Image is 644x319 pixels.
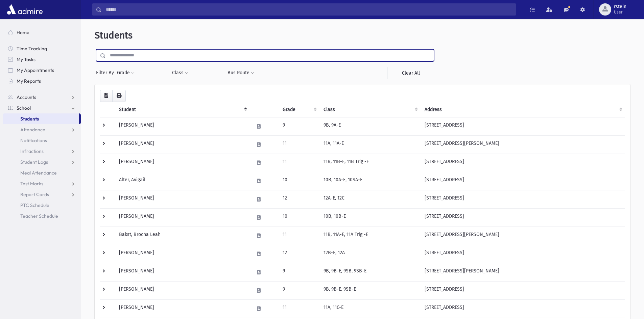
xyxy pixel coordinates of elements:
[3,211,81,221] a: Teacher Schedule
[20,170,57,176] span: Meal Attendance
[17,46,47,52] span: Time Tracking
[319,190,421,208] td: 12A-E, 12C
[3,27,81,38] a: Home
[20,137,47,143] span: Notifications
[421,154,625,172] td: [STREET_ADDRESS]
[3,124,81,135] a: Attendance
[115,299,250,318] td: [PERSON_NAME]
[319,172,421,190] td: 10B, 10A-E, 10SA-E
[421,117,625,135] td: [STREET_ADDRESS]
[17,67,54,73] span: My Appointments
[115,172,250,190] td: Alter, Avigail
[319,117,421,135] td: 9B, 9A-E
[319,245,421,263] td: 12B-E, 12A
[115,135,250,154] td: [PERSON_NAME]
[3,189,81,200] a: Report Cards
[421,281,625,299] td: [STREET_ADDRESS]
[319,299,421,318] td: 11A, 11C-E
[20,116,39,122] span: Students
[3,135,81,146] a: Notifications
[117,67,135,79] button: Grade
[421,190,625,208] td: [STREET_ADDRESS]
[3,76,81,86] a: My Reports
[20,202,49,208] span: PTC Schedule
[319,227,421,245] td: 11B, 11A-E, 11A Trig -E
[102,3,516,16] input: Search
[3,200,81,211] a: PTC Schedule
[421,208,625,227] td: [STREET_ADDRESS]
[421,263,625,281] td: [STREET_ADDRESS][PERSON_NAME]
[319,135,421,154] td: 11A, 11A-E
[319,208,421,227] td: 10B, 10B-E
[279,154,320,172] td: 11
[3,178,81,189] a: Test Marks
[614,9,626,15] span: User
[20,191,49,197] span: Report Cards
[20,181,43,187] span: Test Marks
[387,67,434,79] a: Clear All
[3,92,81,103] a: Accounts
[115,227,250,245] td: Bakst, Brocha Leah
[319,102,421,117] th: Class: activate to sort column ascending
[115,245,250,263] td: [PERSON_NAME]
[115,154,250,172] td: [PERSON_NAME]
[115,281,250,299] td: [PERSON_NAME]
[20,159,48,165] span: Student Logs
[17,56,35,62] span: My Tasks
[112,90,126,102] button: Print
[319,154,421,172] td: 11B, 11B-E, 11B Trig -E
[279,190,320,208] td: 12
[279,299,320,318] td: 11
[227,67,255,79] button: Bus Route
[3,43,81,54] a: Time Tracking
[279,135,320,154] td: 11
[421,245,625,263] td: [STREET_ADDRESS]
[3,157,81,167] a: Student Logs
[115,190,250,208] td: [PERSON_NAME]
[279,227,320,245] td: 11
[319,263,421,281] td: 9B, 9B-E, 9SB, 9SB-E
[115,102,250,117] th: Student: activate to sort column descending
[421,135,625,154] td: [STREET_ADDRESS][PERSON_NAME]
[421,172,625,190] td: [STREET_ADDRESS]
[421,299,625,318] td: [STREET_ADDRESS]
[20,127,45,133] span: Attendance
[279,117,320,135] td: 9
[115,117,250,135] td: [PERSON_NAME]
[279,102,320,117] th: Grade: activate to sort column ascending
[279,208,320,227] td: 10
[3,65,81,76] a: My Appointments
[115,208,250,227] td: [PERSON_NAME]
[17,94,36,100] span: Accounts
[3,113,79,124] a: Students
[17,105,31,111] span: School
[100,90,113,102] button: CSV
[279,281,320,299] td: 9
[5,3,44,16] img: AdmirePro
[17,29,29,35] span: Home
[3,54,81,65] a: My Tasks
[614,4,626,9] span: rstein
[279,263,320,281] td: 9
[20,148,44,154] span: Infractions
[17,78,41,84] span: My Reports
[20,213,58,219] span: Teacher Schedule
[3,103,81,113] a: School
[96,69,117,76] span: Filter By
[421,102,625,117] th: Address: activate to sort column ascending
[421,227,625,245] td: [STREET_ADDRESS][PERSON_NAME]
[95,30,133,41] span: Students
[3,167,81,178] a: Meal Attendance
[172,67,189,79] button: Class
[279,172,320,190] td: 10
[279,245,320,263] td: 12
[3,146,81,157] a: Infractions
[319,281,421,299] td: 9B, 9B-E, 9SB-E
[115,263,250,281] td: [PERSON_NAME]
